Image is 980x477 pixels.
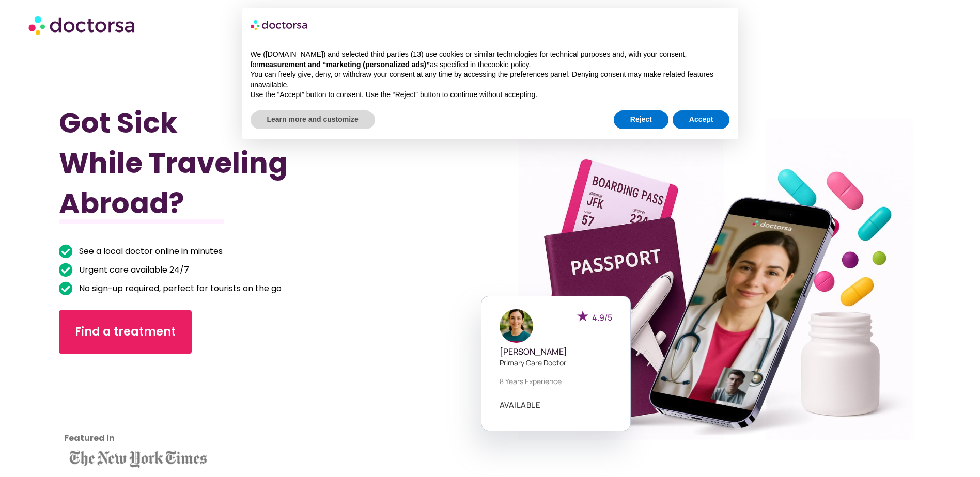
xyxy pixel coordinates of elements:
[251,17,308,33] img: logo
[64,369,157,447] iframe: Customer reviews powered by Trustpilot
[75,324,176,340] span: Find a treatment
[488,60,528,69] a: cookie policy
[64,432,115,444] strong: Featured in
[614,110,668,129] button: Reject
[251,90,730,100] p: Use the “Accept” button to consent. Use the “Reject” button to continue without accepting.
[251,50,730,70] p: We ([DOMAIN_NAME]) and selected third parties (13) use cookies or similar technologies for techni...
[251,70,730,90] p: You can freely give, deny, or withdraw your consent at any time by accessing the preferences pane...
[76,244,223,259] span: See a local doctor online in minutes
[76,263,189,277] span: Urgent care available 24/7
[251,110,375,129] button: Learn more and customize
[500,376,612,387] p: 8 years experience
[500,347,612,357] h5: [PERSON_NAME]
[500,401,541,409] span: AVAILABLE
[76,281,282,296] span: No sign-up required, perfect for tourists on the go
[673,110,730,129] button: Accept
[500,401,541,409] a: AVAILABLE
[500,357,612,368] p: Primary care doctor
[592,312,612,323] span: 4.9/5
[59,103,425,224] h1: Got Sick While Traveling Abroad?
[259,60,430,69] strong: measurement and “marketing (personalized ads)”
[59,310,192,354] a: Find a treatment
